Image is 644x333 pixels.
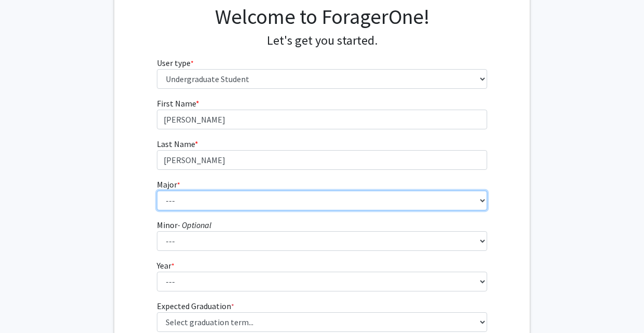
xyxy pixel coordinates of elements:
span: Last Name [157,139,195,149]
label: Year [157,259,175,272]
label: User type [157,57,194,69]
h4: Let's get you started. [157,33,488,48]
iframe: Chat [8,286,44,325]
label: Major [157,178,180,191]
h1: Welcome to ForagerOne! [157,4,488,29]
span: First Name [157,98,196,109]
i: - Optional [178,220,211,230]
label: Expected Graduation [157,300,234,312]
label: Minor [157,219,211,231]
